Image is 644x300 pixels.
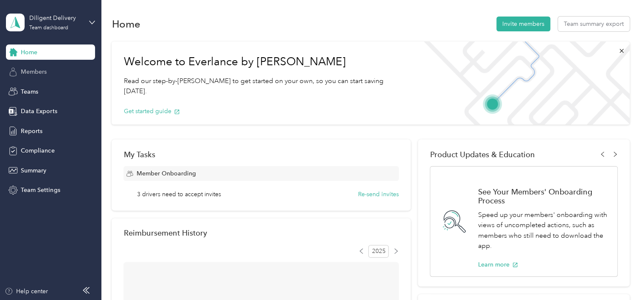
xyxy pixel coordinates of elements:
[368,245,389,258] span: 2025
[21,186,60,194] span: Team Settings
[112,19,140,28] h1: Home
[21,87,38,96] span: Teams
[415,42,630,125] img: Welcome to everlance
[596,253,644,300] iframe: Everlance-gr Chat Button Frame
[21,67,47,76] span: Members
[123,228,207,237] h2: Reimbursement History
[29,14,82,22] div: Diligent Delivery
[123,76,403,97] p: Read our step-by-[PERSON_NAME] to get started on your own, so you can start saving [DATE].
[478,260,518,269] button: Learn more
[478,187,608,205] h1: See Your Members' Onboarding Process
[123,107,180,116] button: Get started guide
[136,169,196,178] span: Member Onboarding
[123,55,403,69] h1: Welcome to Everlance by [PERSON_NAME]
[358,190,399,199] button: Re-send invites
[21,48,37,57] span: Home
[21,166,46,175] span: Summary
[21,146,54,155] span: Compliance
[123,150,398,159] div: My Tasks
[29,25,68,31] div: Team dashboard
[478,210,608,251] p: Speed up your members' onboarding with views of uncompleted actions, such as members who still ne...
[5,287,48,296] button: Help center
[21,127,42,136] span: Reports
[21,107,57,116] span: Data Exports
[558,17,630,31] button: Team summary export
[137,190,221,199] span: 3 drivers need to accept invites
[496,17,550,31] button: Invite members
[430,150,535,159] span: Product Updates & Education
